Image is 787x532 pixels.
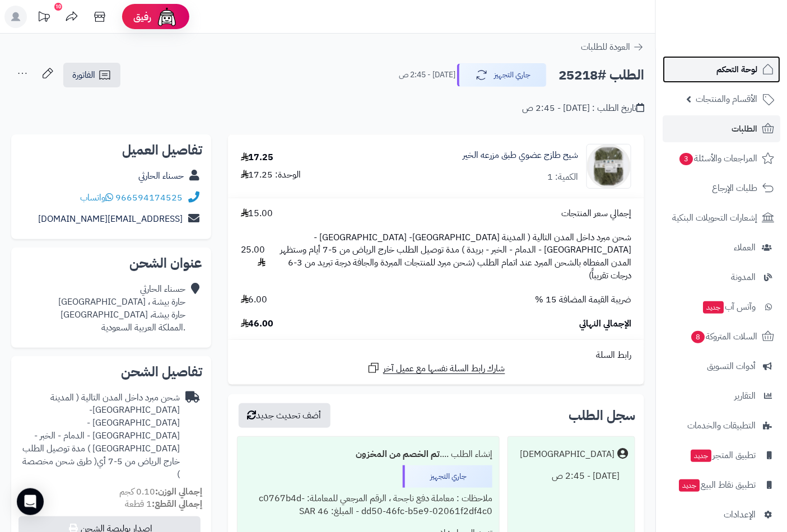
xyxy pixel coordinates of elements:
[663,442,780,469] a: تطبيق المتجرجديد
[38,212,183,226] a: [EMAIL_ADDRESS][DOMAIN_NAME]
[663,56,780,83] a: لوحة التحكم
[403,465,492,488] div: جاري التجهيز
[241,244,266,269] span: 25.00
[22,455,180,481] span: ( طرق شحن مخصصة )
[663,234,780,261] a: العملاء
[244,444,492,465] div: إنشاء الطلب ....
[716,62,757,77] span: لوحة التحكم
[679,153,693,165] span: 3
[241,169,301,181] div: الوحدة: 17.25
[520,448,614,461] div: [DEMOGRAPHIC_DATA]
[535,293,631,306] span: ضريبة القيمة المضافة 15 %
[156,6,178,28] img: ai-face.png
[241,293,268,306] span: 6.00
[663,293,780,320] a: وآتس آبجديد
[20,256,202,270] h2: عنوان الشحن
[138,169,184,183] a: حسناء الحارثي
[678,151,757,166] span: المراجعات والأسئلة
[724,507,756,522] span: الإعدادات
[20,391,180,481] div: شحن مبرد داخل المدن التالية ( المدينة [GEOGRAPHIC_DATA]- [GEOGRAPHIC_DATA] - [GEOGRAPHIC_DATA] - ...
[239,403,330,428] button: أضف تحديث جديد
[703,301,724,314] span: جديد
[20,365,202,379] h2: تفاصيل الشحن
[663,472,780,498] a: تطبيق نقاط البيعجديد
[663,323,780,350] a: السلات المتروكة8
[152,497,202,511] strong: إجمالي القطع:
[241,318,274,330] span: 46.00
[707,358,756,374] span: أدوات التسويق
[734,388,756,404] span: التقارير
[241,151,274,164] div: 17.25
[579,318,631,330] span: الإجمالي النهائي
[734,240,756,255] span: العملاء
[679,479,700,492] span: جديد
[663,115,780,142] a: الطلبات
[731,269,756,285] span: المدونة
[356,447,440,461] b: تم الخصم من المخزون
[241,207,273,220] span: 15.00
[672,210,757,226] span: إشعارات التحويلات البنكية
[732,121,757,137] span: الطلبات
[691,331,705,343] span: 8
[133,10,151,24] span: رفيق
[58,283,185,334] div: حسناء الحارثي حارة بيشة ، [GEOGRAPHIC_DATA] حارة بيشة، [GEOGRAPHIC_DATA] .المملكة العربية السعودية
[20,143,202,157] h2: تفاصيل العميل
[690,447,756,463] span: تطبيق المتجر
[80,191,113,204] a: واتساب
[125,497,202,511] small: 1 قطعة
[663,382,780,409] a: التقارير
[558,64,644,87] h2: الطلب #25218
[663,353,780,380] a: أدوات التسويق
[72,68,95,82] span: الفاتورة
[663,412,780,439] a: التطبيقات والخدمات
[399,69,455,81] small: [DATE] - 2:45 ص
[155,485,202,498] strong: إجمالي الوزن:
[54,3,62,11] div: 10
[30,6,58,31] a: تحديثات المنصة
[678,477,756,493] span: تطبيق نقاط البيع
[17,488,44,515] div: Open Intercom Messenger
[663,175,780,202] a: طلبات الإرجاع
[232,349,640,362] div: رابط السلة
[696,91,757,107] span: الأقسام والمنتجات
[687,418,756,433] span: التطبيقات والخدمات
[663,264,780,291] a: المدونة
[663,145,780,172] a: المراجعات والأسئلة3
[277,231,631,282] span: شحن مبرد داخل المدن التالية ( المدينة [GEOGRAPHIC_DATA]- [GEOGRAPHIC_DATA] - [GEOGRAPHIC_DATA] - ...
[367,361,505,375] a: شارك رابط السلة نفسها مع عميل آخر
[569,409,635,422] h3: سجل الطلب
[663,501,780,528] a: الإعدادات
[690,329,757,344] span: السلات المتروكة
[587,144,631,189] img: 1757755951-download%20(1)-90x90.png
[547,171,578,184] div: الكمية: 1
[244,488,492,522] div: ملاحظات : معاملة دفع ناجحة ، الرقم المرجعي للمعاملة: c0767b4d-dd50-46fc-b5e9-02061f2df4c0 - المبل...
[63,63,120,87] a: الفاتورة
[702,299,756,315] span: وآتس آب
[119,485,202,498] small: 0.10 كجم
[383,362,505,375] span: شارك رابط السلة نفسها مع عميل آخر
[712,180,757,196] span: طلبات الإرجاع
[561,207,631,220] span: إجمالي سعر المنتجات
[711,8,776,32] img: logo-2.png
[457,63,547,87] button: جاري التجهيز
[463,149,578,162] a: شيح طازج عضوي طبق مزرعه الخير
[663,204,780,231] a: إشعارات التحويلات البنكية
[522,102,644,115] div: تاريخ الطلب : [DATE] - 2:45 ص
[581,40,644,54] a: العودة للطلبات
[115,191,183,204] a: 966594174525
[581,40,630,54] span: العودة للطلبات
[515,465,628,487] div: [DATE] - 2:45 ص
[691,450,711,462] span: جديد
